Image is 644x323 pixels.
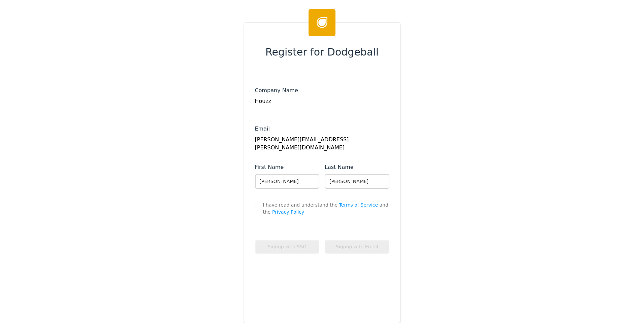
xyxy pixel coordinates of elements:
[255,174,320,189] input: Enter your first name
[265,44,379,60] span: Register for Dodgeball
[325,164,354,170] span: Last Name
[272,209,304,215] a: Privacy Policy
[255,87,298,94] span: Company Name
[263,202,389,216] span: I have read and understand the and the
[255,164,284,170] span: First Name
[325,174,389,189] input: Enter your last name
[255,125,270,132] span: Email
[255,97,389,105] div: Houzz
[339,202,378,208] a: Terms of Service
[255,136,389,152] div: [PERSON_NAME][EMAIL_ADDRESS][PERSON_NAME][DOMAIN_NAME]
